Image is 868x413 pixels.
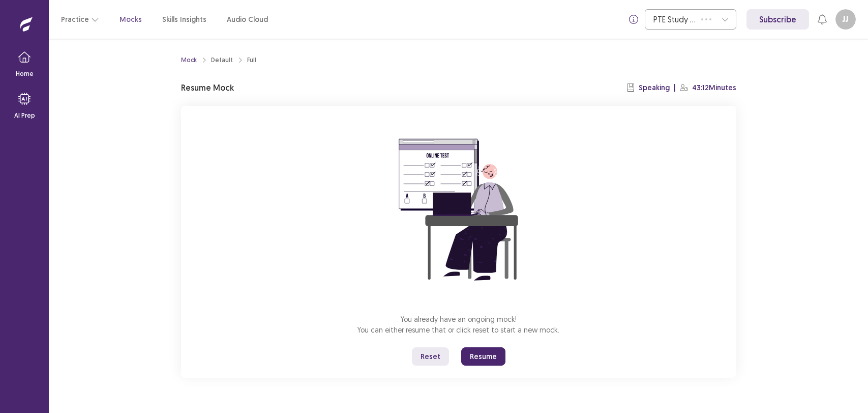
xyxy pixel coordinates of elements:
a: Mock [181,56,197,65]
p: 43:12 Minutes [692,82,736,93]
button: Reset [412,347,449,366]
a: Mocks [119,14,142,25]
p: Home [16,69,34,78]
p: | [674,82,676,93]
div: Default [211,56,233,65]
button: Resume [461,347,505,366]
a: Audio Cloud [227,14,268,25]
p: Speaking [639,82,670,93]
button: JJ [835,9,856,30]
button: info [624,10,643,29]
p: AI Prep [14,111,35,120]
nav: breadcrumb [181,56,256,65]
img: attend-mock [367,118,550,301]
p: Resume Mock [181,81,234,94]
button: Practice [61,10,99,29]
a: Skills Insights [162,14,206,25]
p: You already have an ongoing mock! You can either resume that or click reset to start a new mock. [357,314,559,335]
div: PTE Study Centre [653,10,696,29]
a: Subscribe [746,9,809,30]
div: Full [247,56,256,65]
